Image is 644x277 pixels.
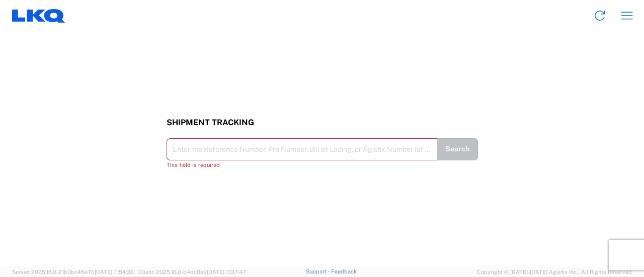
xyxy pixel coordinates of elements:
[207,269,246,275] span: [DATE] 11:37:47
[477,267,632,276] span: Copyright © [DATE]-[DATE] Agistix Inc., All Rights Reserved
[95,269,134,275] span: [DATE] 11:54:36
[331,268,357,274] a: Feedback
[167,160,437,169] div: This field is required
[138,269,246,275] span: Client: 2025.16.0-b4dc8a9
[167,118,478,127] h3: Shipment Tracking
[306,268,331,274] a: Support
[12,269,134,275] span: Server: 2025.16.0-21b0bc45e7b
